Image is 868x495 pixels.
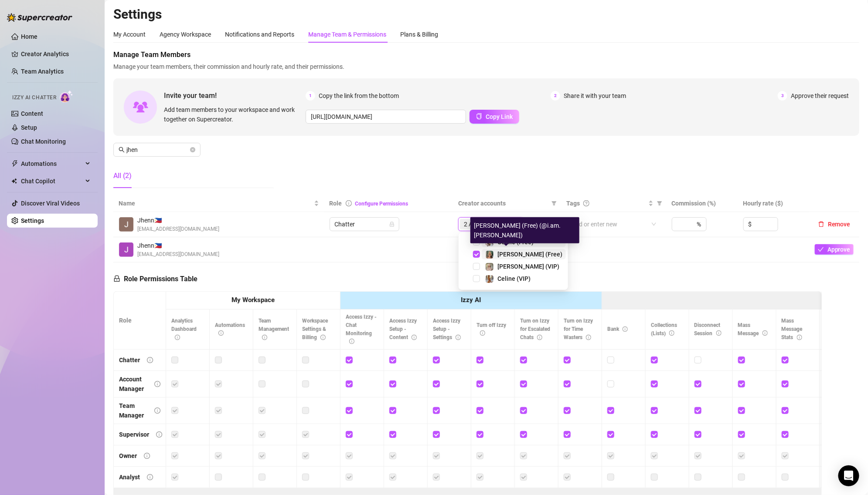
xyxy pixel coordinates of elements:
span: search [119,147,125,153]
span: Bank [607,326,628,332]
span: Izzy AI Chatter [12,94,56,102]
span: Copy the link from the bottom [319,91,399,101]
span: 1 [306,91,315,101]
button: close-circle [190,147,195,152]
img: Jhenn [119,242,133,257]
span: Team Management [259,318,289,340]
span: Turn on Izzy for Escalated Chats [520,318,550,340]
span: info-circle [346,200,352,206]
span: lock [389,222,395,227]
img: Ellie (VIP) [486,263,494,271]
span: 3 [778,91,787,101]
span: Mass Message [738,322,768,337]
input: Search members [126,145,188,155]
span: Creator accounts [458,199,548,208]
img: Chat Copilot [11,178,17,184]
th: Role [114,292,166,350]
div: All (2) [113,171,132,181]
button: Remove [815,219,854,229]
span: filter [655,197,664,210]
span: [EMAIL_ADDRESS][DOMAIN_NAME] [137,250,219,259]
img: logo-BBDzfeDw.svg [7,13,72,22]
span: Manage Team Members [113,50,859,60]
span: Add team members to your workspace and work together on Supercreator. [164,105,302,124]
span: Workspace Settings & Billing [302,318,328,340]
img: AI Chatter [60,90,73,103]
span: Access Izzy Setup - Content [389,318,417,340]
span: Access Izzy - Chat Monitoring [346,314,377,345]
div: Chatter [119,355,140,365]
span: thunderbolt [11,160,18,167]
span: info-circle [586,335,591,340]
span: Jhenn 🇵🇭 [137,216,219,225]
span: info-circle [480,330,485,336]
span: info-circle [154,407,160,414]
span: [PERSON_NAME] (Free) [497,251,562,258]
div: Team Manager [119,401,147,420]
span: Manage your team members, their commission and hourly rate, and their permissions. [113,62,859,71]
span: 2 [551,91,560,101]
div: Open Intercom Messenger [838,465,859,486]
span: info-circle [537,335,542,340]
span: filter [551,201,557,206]
span: filter [550,197,558,210]
th: Name [113,195,324,212]
span: delete [818,221,824,227]
span: Name [119,199,312,208]
a: Team Analytics [21,68,64,75]
a: Configure Permissions [355,201,408,207]
a: Settings [21,217,44,224]
img: Jhenn [119,217,133,232]
th: Commission (%) [667,195,738,212]
span: Celine (VIP) [497,275,531,282]
span: filter [657,201,662,206]
span: Remove [828,221,851,228]
img: Ellie (Free) [486,251,494,259]
span: Access Izzy Setup - Settings [433,318,461,340]
span: Disconnect Session [694,322,722,337]
span: info-circle [320,335,326,340]
div: My Account [113,30,146,39]
span: copy [476,113,482,119]
span: Analytics Dashboard [171,318,197,340]
div: Owner [119,451,137,461]
div: Plans & Billing [400,30,438,39]
span: info-circle [412,335,417,340]
div: Supervisor [119,430,149,439]
span: Jhenn 🇵🇭 [137,241,219,250]
span: Approve their request [791,91,849,101]
button: Copy Link [470,110,519,124]
span: Role [330,200,342,207]
span: Collections (Lists) [651,322,677,337]
span: Automations [215,322,245,337]
span: info-circle [797,335,802,340]
span: Select tree node [473,251,480,258]
a: Discover Viral Videos [21,200,80,207]
span: Approve [827,246,851,253]
div: Analyst [119,472,140,482]
span: info-circle [456,335,461,340]
span: 2 Accounts [460,219,498,229]
span: info-circle [669,330,674,336]
h5: Role Permissions Table [113,274,197,284]
h2: Settings [113,6,859,23]
img: Celine (VIP) [486,275,494,283]
span: info-circle [147,357,153,363]
span: Turn off Izzy [477,322,506,337]
th: Hourly rate ($) [738,195,810,212]
span: check [818,246,824,253]
a: Home [21,33,37,40]
span: Select tree node [473,263,480,270]
button: Approve [815,244,854,255]
a: Setup [21,124,37,131]
span: info-circle [147,474,153,480]
span: [PERSON_NAME] (VIP) [497,263,559,270]
a: Content [21,110,43,117]
span: Chatter [335,218,394,231]
span: Automations [21,157,83,171]
span: 2 Accounts [464,219,494,229]
a: Chat Monitoring [21,138,66,145]
span: info-circle [156,431,162,438]
span: info-circle [349,339,354,344]
span: Share it with your team [564,91,626,101]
